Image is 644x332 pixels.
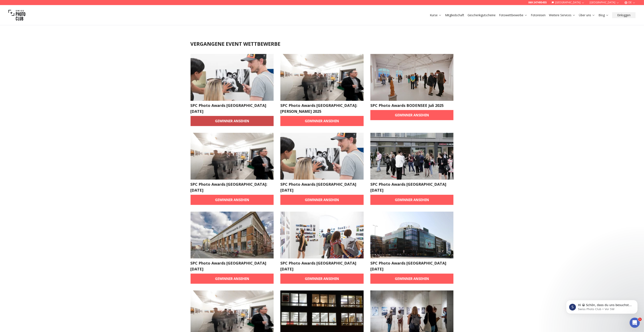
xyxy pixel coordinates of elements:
[280,133,364,180] img: SPC Photo Awards WIEN Juni 2025
[191,195,274,205] a: Gewinner ansehen
[370,181,454,193] h2: SPC Photo Awards [GEOGRAPHIC_DATA] [DATE]
[280,195,364,205] a: Gewinner ansehen
[370,102,454,108] h2: SPC Photo Awards BODENSEE Juli 2025
[8,7,25,24] img: Swiss photo club
[191,54,274,101] img: SPC Photo Awards DRESDEN September 2025
[445,13,464,17] a: Mitgliedschaft
[191,116,274,126] a: Gewinner ansehen
[280,102,364,114] h2: SPC Photo Awards [GEOGRAPHIC_DATA]: [PERSON_NAME] 2025
[430,13,442,17] a: Kurse
[370,274,454,284] a: Gewinner ansehen
[280,181,364,193] h2: SPC Photo Awards [GEOGRAPHIC_DATA] [DATE]
[466,12,497,18] button: Geschenkgutscheine
[280,260,364,272] h2: SPC Photo Awards [GEOGRAPHIC_DATA] [DATE]
[370,212,454,258] img: SPC Photo Awards HAMBURG April 2025
[191,40,454,47] h1: Vergangene Event Wettbewerbe
[638,318,642,321] span: 1
[428,12,443,18] button: Kurse
[528,1,547,4] a: 069 247495455
[612,12,636,18] button: Einloggen
[370,133,454,180] img: SPC Photo Awards BERLIN May 2025
[191,274,274,284] a: Gewinner ansehen
[499,13,527,17] a: Fotowettbewerbe
[280,54,364,101] img: SPC Photo Awards Zürich: Herbst 2025
[547,12,577,18] button: Weitere Services
[191,181,274,193] h2: SPC Photo Awards [GEOGRAPHIC_DATA]: [DATE]
[497,12,529,18] button: Fotowettbewerbe
[579,13,595,17] a: Über uns
[468,13,496,17] a: Geschenkgutscheine
[598,13,609,17] a: Blog
[370,195,454,205] a: Gewinner ansehen
[630,318,640,328] iframe: Intercom live chat
[370,260,454,272] h2: SPC Photo Awards [GEOGRAPHIC_DATA] [DATE]
[531,13,546,17] a: Fotoreisen
[549,13,575,17] a: Weitere Services
[560,291,644,321] iframe: Intercom notifications Nachricht
[370,110,454,120] a: Gewinner ansehen
[597,12,610,18] button: Blog
[280,212,364,258] img: SPC Photo Awards MÜNCHEN April 2025
[280,274,364,284] a: Gewinner ansehen
[529,12,547,18] button: Fotoreisen
[370,54,454,101] img: SPC Photo Awards BODENSEE Juli 2025
[191,260,274,272] h2: SPC Photo Awards [GEOGRAPHIC_DATA] [DATE]
[191,102,274,114] h2: SPC Photo Awards [GEOGRAPHIC_DATA] [DATE]
[443,12,466,18] button: Mitgliedschaft
[191,212,274,258] img: SPC Photo Awards LEIPZIG Mai 2025
[280,116,364,126] a: Gewinner ansehen
[191,133,274,180] img: SPC Photo Awards Zürich: Juni 2025
[577,12,597,18] button: Über uns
